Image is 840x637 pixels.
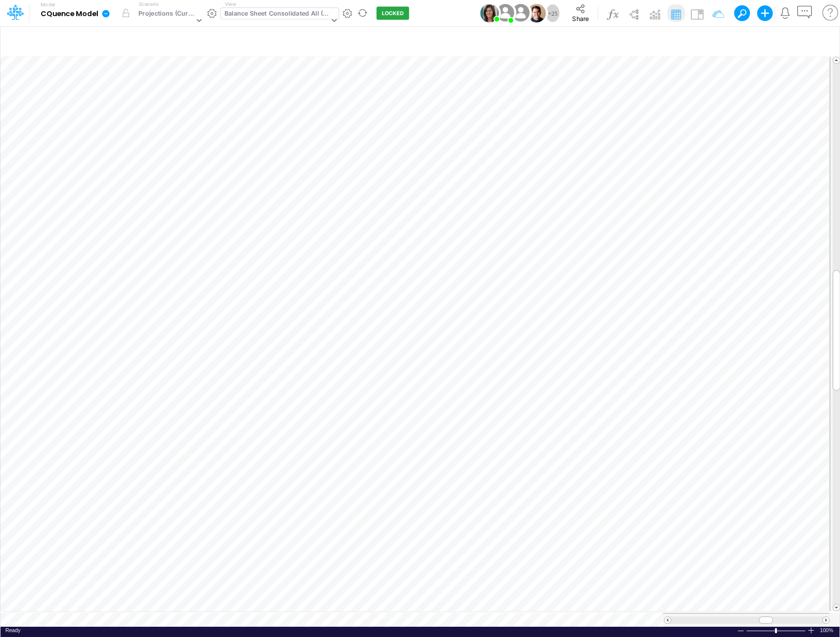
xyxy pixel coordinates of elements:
[775,628,777,633] div: Zoom
[9,31,627,51] input: Type a title here
[139,0,159,8] label: Scenario
[41,10,98,19] b: CQuence Model
[5,627,21,633] span: Ready
[572,15,589,22] span: Share
[779,7,791,19] a: Notifications
[746,627,807,634] div: Zoom
[224,9,329,20] div: Balance Sheet Consolidated All (YTD)
[225,0,236,8] label: View
[807,627,815,634] div: Zoom In
[737,627,745,635] div: Zoom Out
[820,627,835,634] span: 100%
[528,4,546,22] img: User Image Icon
[510,2,532,24] img: User Image Icon
[480,4,499,22] img: User Image Icon
[820,627,835,634] div: Zoom level
[494,2,516,24] img: User Image Icon
[548,10,557,17] span: + 25
[138,9,194,20] div: Projections (Current)
[5,627,21,634] div: In Ready mode
[376,7,409,20] button: LOCKED
[41,2,55,8] label: Model
[564,1,597,25] button: Share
